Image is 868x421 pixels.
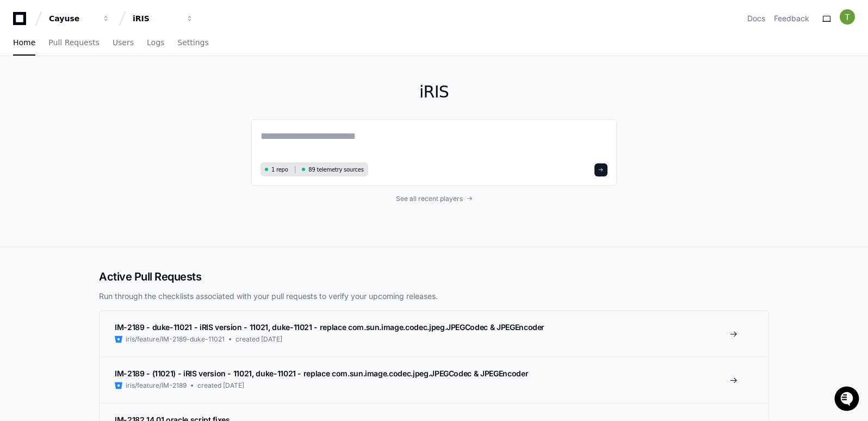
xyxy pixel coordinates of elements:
span: iris/feature/IM-2189 [126,381,187,390]
img: 7525507653686_35a1cc9e00a5807c6d71_72.png [23,81,42,101]
span: created [DATE] [235,335,282,344]
span: 89 telemetry sources [308,166,363,174]
span: • [90,146,94,155]
button: Cayuse [45,9,114,28]
span: Pylon [108,170,132,179]
span: IM-2189 - (11021) - iRIS version - 11021, duke-11021 - replace com.sun.image.codec.jpeg.JPEGCodec... [115,369,528,378]
img: Animesh Koratana [11,136,28,153]
img: ACg8ocL5-NG-c-oqfxcQk3HMb8vOpXBy6RvsyWwzFUILJoWlmPxnAQ=s96-c [840,9,855,25]
div: Start new chat [49,81,178,92]
a: Logs [147,30,164,56]
a: IM-2189 - (11021) - iRIS version - 11021, duke-11021 - replace com.sun.image.codec.jpeg.JPEGCodec... [100,357,768,403]
span: iris/feature/IM-2189-duke-11021 [126,335,225,344]
div: Past conversations [11,119,73,127]
h1: iRIS [251,82,617,102]
a: Docs [747,13,765,24]
h2: Active Pull Requests [99,269,769,284]
a: Settings [177,30,208,56]
span: Logs [147,39,164,46]
a: See all recent players [251,194,617,203]
span: Pull Requests [48,39,99,46]
span: [PERSON_NAME] [34,146,88,155]
button: Feedback [774,13,809,24]
button: See all [169,117,198,130]
span: Home [13,39,35,46]
a: Powered byPylon [77,170,132,179]
div: We're offline, we'll be back soon [49,92,154,101]
span: [DATE] [96,146,119,155]
a: IM-2189 - duke-11021 - iRIS version - 11021, duke-11021 - replace com.sun.image.codec.jpeg.JPEGCo... [100,311,768,357]
a: Pull Requests [48,30,99,56]
a: Users [113,30,134,56]
img: 1736555170064-99ba0984-63c1-480f-8ee9-699278ef63ed [22,147,30,155]
span: IM-2189 - duke-11021 - iRIS version - 11021, duke-11021 - replace com.sun.image.codec.jpeg.JPEGCo... [115,322,544,332]
span: Settings [177,39,208,46]
span: created [DATE] [197,381,244,390]
div: Welcome [11,44,198,61]
img: 1736555170064-99ba0984-63c1-480f-8ee9-699278ef63ed [11,81,30,101]
span: 1 repo [271,166,288,174]
button: Start new chat [185,84,198,97]
iframe: Open customer support [833,385,863,414]
div: iRIS [133,13,179,24]
p: Run through the checklists associated with your pull requests to verify your upcoming releases. [99,291,769,302]
img: PlayerZero [11,11,33,33]
span: See all recent players [396,194,463,203]
div: Cayuse [49,13,96,24]
button: iRIS [128,9,198,28]
span: Users [113,39,134,46]
a: Home [13,30,35,56]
